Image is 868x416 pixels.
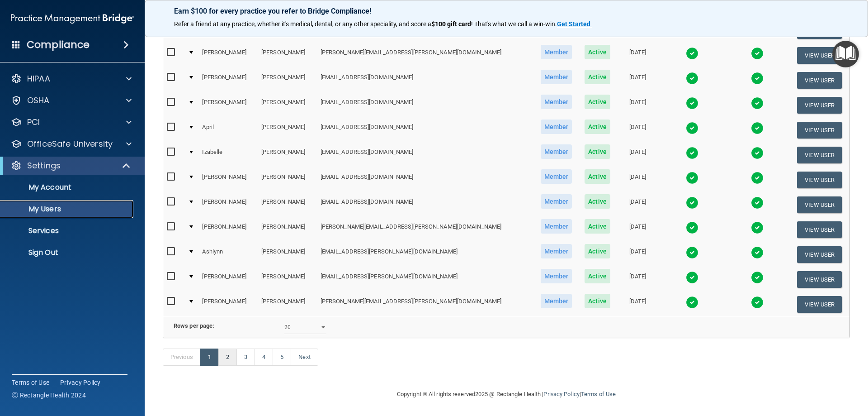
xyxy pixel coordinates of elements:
[616,267,659,292] td: [DATE]
[616,292,659,316] td: [DATE]
[541,244,572,258] span: Member
[258,217,317,242] td: [PERSON_NAME]
[686,271,698,284] img: tick.e7d51cea.svg
[581,391,616,397] a: Terms of Use
[686,221,698,234] img: tick.e7d51cea.svg
[198,143,258,167] td: Izabelle
[471,20,557,28] span: ! That's what we call a win-win.
[218,349,237,366] a: 2
[541,70,572,84] span: Member
[258,242,317,267] td: [PERSON_NAME]
[797,47,842,64] button: View User
[797,246,842,263] button: View User
[198,68,258,93] td: [PERSON_NAME]
[200,349,219,366] a: 1
[317,93,534,118] td: [EMAIL_ADDRESS][DOMAIN_NAME]
[557,20,590,28] strong: Get Started
[751,47,764,60] img: tick.e7d51cea.svg
[273,349,291,366] a: 5
[832,41,859,67] button: Open Resource Center
[797,196,842,213] button: View User
[258,192,317,217] td: [PERSON_NAME]
[198,167,258,192] td: [PERSON_NAME]
[317,167,534,192] td: [EMAIL_ADDRESS][DOMAIN_NAME]
[12,391,86,400] span: Ⓒ Rectangle Health 2024
[585,144,610,159] span: Active
[797,147,842,163] button: View User
[317,292,534,316] td: [PERSON_NAME][EMAIL_ADDRESS][PERSON_NAME][DOMAIN_NAME]
[541,45,572,59] span: Member
[686,47,698,60] img: tick.e7d51cea.svg
[6,226,129,235] p: Services
[60,378,101,387] a: Privacy Policy
[686,296,698,309] img: tick.e7d51cea.svg
[616,68,659,93] td: [DATE]
[317,242,534,267] td: [EMAIL_ADDRESS][PERSON_NAME][DOMAIN_NAME]
[585,169,610,184] span: Active
[541,194,572,209] span: Member
[557,20,592,28] a: Get Started
[198,242,258,267] td: Ashlynn
[198,292,258,316] td: [PERSON_NAME]
[258,143,317,167] td: [PERSON_NAME]
[198,118,258,143] td: April
[258,68,317,93] td: [PERSON_NAME]
[6,205,129,214] p: My Users
[585,294,610,308] span: Active
[585,120,610,134] span: Active
[258,43,317,68] td: [PERSON_NAME]
[12,378,49,387] a: Terms of Use
[751,296,764,309] img: tick.e7d51cea.svg
[751,172,764,184] img: tick.e7d51cea.svg
[751,147,764,159] img: tick.e7d51cea.svg
[11,160,131,171] a: Settings
[616,217,659,242] td: [DATE]
[258,267,317,292] td: [PERSON_NAME]
[198,217,258,242] td: [PERSON_NAME]
[317,217,534,242] td: [PERSON_NAME][EMAIL_ADDRESS][PERSON_NAME][DOMAIN_NAME]
[27,160,61,171] p: Settings
[317,143,534,167] td: [EMAIL_ADDRESS][DOMAIN_NAME]
[616,143,659,167] td: [DATE]
[198,192,258,217] td: [PERSON_NAME]
[27,73,50,84] p: HIPAA
[11,95,132,106] a: OSHA
[6,183,129,192] p: My Account
[616,192,659,217] td: [DATE]
[317,43,534,68] td: [PERSON_NAME][EMAIL_ADDRESS][PERSON_NAME][DOMAIN_NAME]
[11,139,132,149] a: OfficeSafe University
[541,169,572,184] span: Member
[797,221,842,238] button: View User
[686,147,698,159] img: tick.e7d51cea.svg
[11,10,134,28] img: PMB logo
[27,95,50,106] p: OSHA
[291,349,318,366] a: Next
[174,20,431,28] span: Refer a friend at any practice, whether it's medical, dental, or any other speciality, and score a
[541,294,572,308] span: Member
[198,93,258,118] td: [PERSON_NAME]
[258,93,317,118] td: [PERSON_NAME]
[797,296,842,313] button: View User
[751,271,764,284] img: tick.e7d51cea.svg
[686,97,698,110] img: tick.e7d51cea.svg
[11,73,132,84] a: HIPAA
[616,242,659,267] td: [DATE]
[317,192,534,217] td: [EMAIL_ADDRESS][DOMAIN_NAME]
[6,248,129,257] p: Sign Out
[585,244,610,258] span: Active
[585,194,610,209] span: Active
[751,72,764,85] img: tick.e7d51cea.svg
[616,167,659,192] td: [DATE]
[585,269,610,283] span: Active
[317,118,534,143] td: [EMAIL_ADDRESS][DOMAIN_NAME]
[258,118,317,143] td: [PERSON_NAME]
[751,221,764,234] img: tick.e7d51cea.svg
[585,45,610,59] span: Active
[585,70,610,84] span: Active
[797,172,842,188] button: View User
[541,269,572,283] span: Member
[11,117,132,128] a: PCI
[317,267,534,292] td: [EMAIL_ADDRESS][PERSON_NAME][DOMAIN_NAME]
[616,43,659,68] td: [DATE]
[751,122,764,134] img: tick.e7d51cea.svg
